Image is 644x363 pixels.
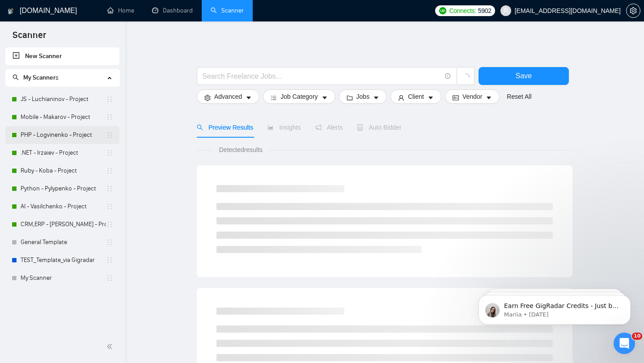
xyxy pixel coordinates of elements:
span: loading [462,73,470,81]
a: setting [626,7,640,14]
span: info-circle [445,73,451,79]
li: AI - Vasilchenko - Project [5,198,119,215]
li: Python - Pylypenko - Project [5,180,119,198]
span: Auto Bidder [357,124,401,131]
a: CRM,ERP - [PERSON_NAME] - Project [21,215,106,233]
span: caret-down [246,94,252,101]
span: Save [516,70,532,81]
a: New Scanner [13,47,112,65]
button: setting [626,4,640,18]
span: caret-down [486,94,492,101]
img: logo [8,4,14,18]
li: .NET - Irzaiev - Project [5,144,119,162]
span: holder [106,131,113,139]
img: upwork-logo.png [439,7,446,14]
a: searchScanner [211,7,244,14]
li: New Scanner [5,47,119,65]
span: 5902 [478,6,491,16]
a: My Scanner [21,269,106,287]
a: AI - Vasilchenko - Project [21,198,106,215]
a: .NET - Irzaiev - Project [21,144,106,162]
span: Insights [267,124,301,131]
span: Preview Results [197,124,253,131]
iframe: Intercom notifications message [465,276,644,339]
a: PHP - Logvinenko - Project [21,126,106,144]
span: holder [106,274,113,282]
button: idcardVendorcaret-down [445,89,500,104]
span: Job Category [280,92,318,101]
span: 10 [632,333,642,340]
a: Python - Pylypenko - Project [21,180,106,198]
span: setting [204,94,211,101]
span: My Scanners [13,74,59,81]
span: Detected results [213,145,269,155]
iframe: Intercom live chat [614,333,635,354]
span: search [13,74,19,80]
span: holder [106,167,113,174]
span: Connects: [449,6,476,16]
button: settingAdvancedcaret-down [197,89,259,104]
span: caret-down [428,94,434,101]
button: userClientcaret-down [390,89,441,104]
span: area-chart [267,124,274,131]
a: TEST_Template_via Gigradar [21,251,106,269]
span: Client [408,92,424,101]
a: General Template [21,233,106,251]
span: holder [106,257,113,264]
span: holder [106,221,113,228]
li: TEST_Template_via Gigradar [5,251,119,269]
span: notification [315,124,322,131]
span: user [503,8,509,14]
li: Ruby - Koba - Project [5,162,119,180]
span: search [197,124,203,131]
span: holder [106,114,113,121]
span: caret-down [373,94,379,101]
span: holder [106,185,113,192]
span: folder [347,94,353,101]
button: barsJob Categorycaret-down [263,89,335,104]
li: CRM,ERP - Luchianinov - Project [5,215,119,233]
a: Ruby - Koba - Project [21,162,106,180]
span: Jobs [356,92,370,101]
a: Mobile - Makarov - Project [21,108,106,126]
li: Mobile - Makarov - Project [5,108,119,126]
span: Scanner [5,29,53,47]
span: caret-down [322,94,328,101]
input: Search Freelance Jobs... [202,71,441,82]
span: holder [106,239,113,246]
span: holder [106,149,113,156]
a: JS - Luchianinov - Project [21,90,106,108]
li: General Template [5,233,119,251]
li: My Scanner [5,269,119,287]
span: bars [271,94,277,101]
span: double-left [106,342,115,351]
a: Reset All [507,92,531,101]
span: setting [627,7,640,14]
span: My Scanners [23,74,59,81]
button: Save [479,67,569,85]
a: dashboardDashboard [152,7,193,14]
span: idcard [453,94,459,101]
li: JS - Luchianinov - Project [5,90,119,108]
span: holder [106,203,113,210]
button: folderJobscaret-down [339,89,387,104]
span: holder [106,96,113,103]
span: Advanced [214,92,242,101]
span: user [398,94,404,101]
a: homeHome [107,7,134,14]
span: robot [357,124,363,131]
li: PHP - Logvinenko - Project [5,126,119,144]
span: Vendor [462,92,482,101]
span: Alerts [315,124,343,131]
